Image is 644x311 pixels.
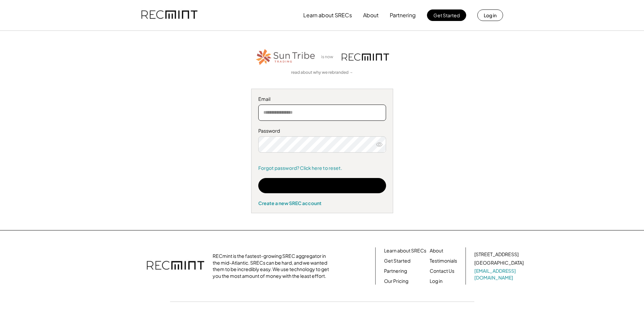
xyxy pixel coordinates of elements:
a: Our Pricing [384,278,408,285]
div: RECmint is the fastest-growing SREC aggregator in the mid-Atlantic. SRECs can be hard, and we wan... [213,253,333,279]
a: Testimonials [430,258,457,264]
img: recmint-logotype%403x.png [342,53,389,61]
a: Forgot password? Click here to reset. [258,165,386,172]
button: Partnering [390,8,416,22]
img: recmint-logotype%403x.png [147,254,204,278]
button: Learn about SRECs [303,8,352,22]
a: Contact Us [430,268,454,274]
img: STT_Horizontal_Logo%2B-%2BColor.png [255,48,316,66]
a: [EMAIL_ADDRESS][DOMAIN_NAME] [474,268,525,281]
a: Get Started [384,258,410,264]
div: Password [258,128,386,134]
button: Log In [258,178,386,193]
button: About [363,8,379,22]
a: read about why we rebranded → [291,70,353,75]
div: Create a new SREC account [258,200,386,206]
div: [STREET_ADDRESS] [474,251,519,258]
a: Log in [430,278,443,285]
button: Get Started [427,9,466,21]
div: Email [258,96,386,103]
a: Partnering [384,268,407,274]
a: Learn about SRECs [384,247,426,254]
div: [GEOGRAPHIC_DATA] [474,260,524,266]
a: About [430,247,443,254]
div: is now [319,54,338,60]
button: Log in [477,9,503,21]
img: recmint-logotype%403x.png [141,4,197,27]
